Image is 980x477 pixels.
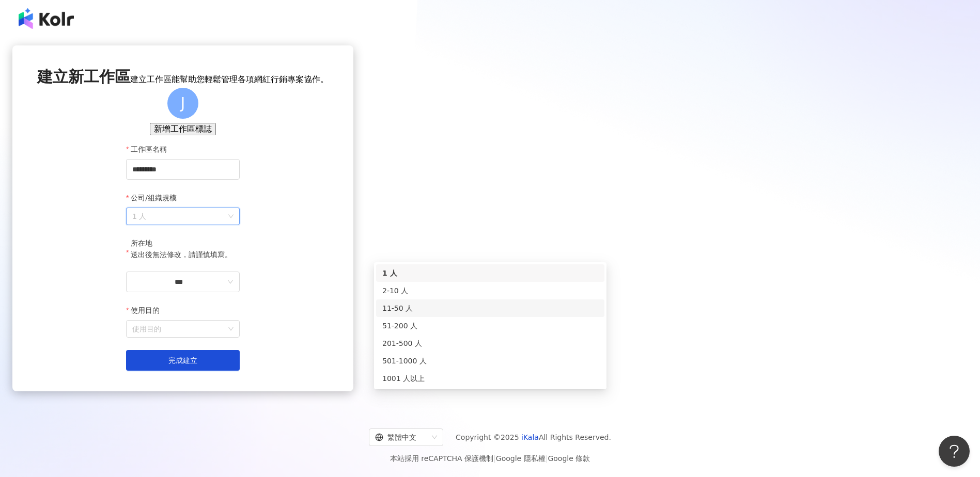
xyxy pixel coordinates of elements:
label: 工作區名稱 [126,144,175,155]
div: 201-500 人 [376,335,604,352]
img: logo [19,8,74,29]
div: 所在地 [131,237,232,249]
label: 使用目的 [126,305,167,316]
span: Copyright © 2025 All Rights Reserved. [456,431,611,443]
a: Google 隱私權 [496,454,546,463]
input: 工作區名稱 [126,159,240,180]
label: 公司/組織規模 [126,192,184,203]
div: 501-1000 人 [376,352,604,370]
div: 201-500 人 [382,338,598,349]
p: 送出後無法修改，請謹慎填寫。 [131,249,232,260]
button: 完成建立 [126,350,240,371]
span: | [493,454,496,463]
div: 51-200 人 [382,320,598,331]
div: 2-10 人 [376,282,604,299]
div: 11-50 人 [382,303,598,314]
a: iKala [521,433,539,441]
button: 新增工作區標誌 [150,123,216,135]
span: | [546,454,548,463]
span: 1 人 [132,208,234,225]
div: 51-200 人 [376,317,604,335]
span: J [181,91,185,115]
span: 建立工作區能幫助您輕鬆管理各項網紅行銷專案協作。 [130,74,329,84]
div: 1001 人以上 [376,370,604,387]
span: down [227,279,234,285]
div: 501-1000 人 [382,355,598,367]
span: 建立新工作區 [37,68,130,86]
div: 1 人 [382,267,598,279]
div: 1 人 [376,264,604,282]
div: 2-10 人 [382,285,598,296]
a: Google 條款 [548,454,590,463]
span: 完成建立 [168,356,197,364]
div: 11-50 人 [376,299,604,317]
div: 1001 人以上 [382,373,598,384]
iframe: Help Scout Beacon - Open [939,436,970,467]
div: 繁體中文 [375,429,428,446]
span: 本站採用 reCAPTCHA 保護機制 [390,452,590,465]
